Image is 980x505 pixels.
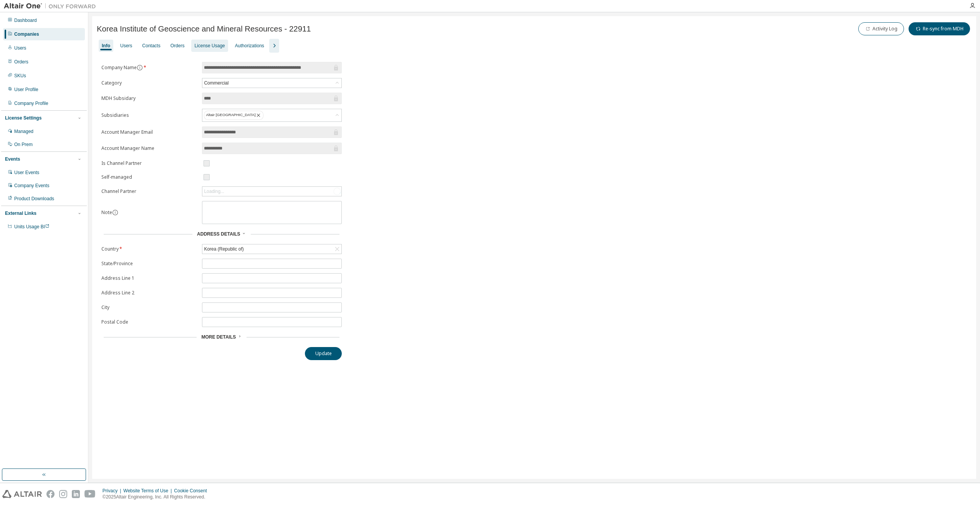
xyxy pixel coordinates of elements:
[14,86,38,93] div: User Profile
[909,22,970,35] button: Re-sync from MDH
[203,79,230,87] div: Commercial
[202,244,341,254] div: Korea (Republic of)
[204,111,263,120] div: Altair [GEOGRAPHIC_DATA]
[102,43,110,49] div: Info
[59,490,67,498] img: instagram.svg
[120,43,132,49] div: Users
[14,100,48,106] div: Company Profile
[4,2,100,10] img: Altair One
[101,209,112,216] label: Note
[202,109,341,121] div: Altair [GEOGRAPHIC_DATA]
[112,209,118,216] button: information
[14,45,26,51] div: Users
[14,196,54,202] div: Product Downloads
[14,59,28,65] div: Orders
[171,43,185,49] div: Orders
[101,80,197,86] label: Category
[101,304,197,311] label: City
[235,43,264,49] div: Authorizations
[194,43,225,49] div: License Usage
[101,129,197,135] label: Account Manager Email
[103,494,212,500] p: © 2025 Altair Engineering, Inc. All Rights Reserved.
[201,334,236,340] span: More Details
[101,65,197,71] label: Company Name
[14,141,33,148] div: On Prem
[14,183,49,189] div: Company Events
[101,188,197,194] label: Channel Partner
[142,43,160,49] div: Contacts
[137,65,143,71] button: information
[101,319,197,325] label: Postal Code
[101,160,197,166] label: Is Channel Partner
[5,156,20,162] div: Events
[5,210,36,216] div: External Links
[202,78,341,88] div: Commercial
[101,112,197,118] label: Subsidiaries
[202,187,341,196] div: Loading...
[123,488,174,494] div: Website Terms of Use
[174,488,211,494] div: Cookie Consent
[14,128,33,135] div: Managed
[72,490,80,498] img: linkedin.svg
[101,174,197,180] label: Self-managed
[101,275,197,281] label: Address Line 1
[101,290,197,296] label: Address Line 2
[203,245,245,253] div: Korea (Republic of)
[103,488,123,494] div: Privacy
[858,22,904,35] button: Activity Log
[84,490,96,498] img: youtube.svg
[305,347,342,360] button: Update
[14,17,37,23] div: Dashboard
[101,95,197,101] label: MDH Subsidary
[101,246,197,252] label: Country
[2,490,42,498] img: altair_logo.svg
[14,73,26,79] div: SKUs
[14,224,50,229] span: Units Usage BI
[46,490,55,498] img: facebook.svg
[97,25,311,33] span: Korea Institute of Geoscience and Mineral Resources - 22911
[5,115,41,121] div: License Settings
[14,169,39,176] div: User Events
[101,145,197,151] label: Account Manager Name
[204,188,224,194] div: Loading...
[14,31,39,37] div: Companies
[101,261,197,267] label: State/Province
[197,231,240,237] span: Address Details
